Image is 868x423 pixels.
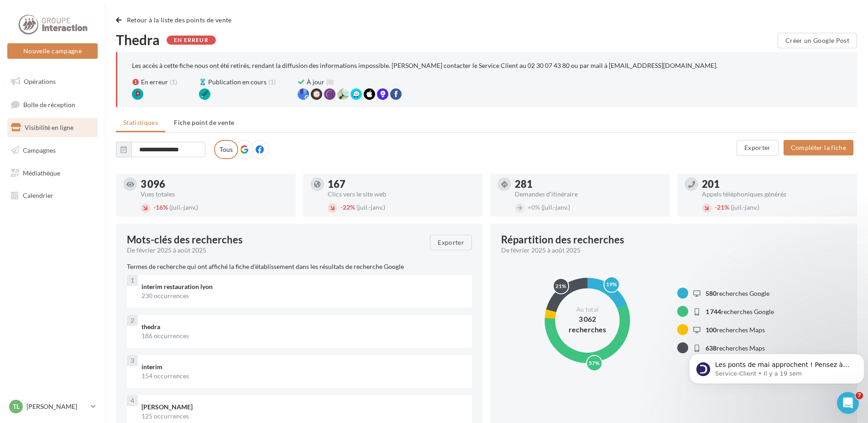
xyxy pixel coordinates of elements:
div: 2 [127,315,138,326]
button: Retour à la liste des points de vente [116,15,235,26]
span: Fiche point de vente [174,119,234,126]
a: Opérations [5,72,99,91]
div: interim [141,362,465,371]
span: TL [13,402,20,411]
a: Médiathèque [5,164,99,183]
span: À jour [307,77,324,87]
span: 7 [856,392,863,399]
span: Visibilité en ligne [25,124,73,131]
span: Opérations [24,77,56,85]
iframe: Intercom notifications message [685,335,868,398]
div: Clics vers le site web [328,191,476,197]
span: 16% [153,203,168,211]
button: Exporter [430,235,472,250]
span: recherches Google [706,308,774,315]
div: En erreur [167,36,216,45]
a: Boîte de réception [5,95,99,114]
span: 580 [706,289,716,297]
div: 154 occurrences [141,371,465,381]
span: (1) [170,77,177,87]
span: + [528,203,531,211]
div: Répartition des recherches [501,235,624,245]
div: Appels téléphoniques générés [702,191,850,197]
p: [PERSON_NAME] [26,402,87,411]
div: De février 2025 à août 2025 [501,246,839,255]
a: Visibilité en ligne [5,118,99,137]
span: (juil.-janv.) [169,203,198,211]
span: Calendrier [23,191,53,199]
div: thedra [141,322,465,331]
div: 4 [127,395,138,406]
span: 0% [528,203,540,211]
a: Calendrier [5,186,99,205]
div: 3 [127,355,138,366]
a: TL [PERSON_NAME] [7,398,98,415]
span: 21% [715,203,729,211]
span: (8) [326,77,334,87]
span: (juil.-janv.) [541,203,570,211]
div: 125 occurrences [141,412,465,421]
span: Campagnes [23,146,56,154]
button: Compléter la fiche [784,140,853,155]
span: (juil.-janv.) [356,203,385,211]
div: 3 096 [141,179,288,189]
div: 201 [702,179,850,189]
div: 281 [515,179,663,189]
div: Vues totales [141,191,288,197]
span: Publication en cours [208,77,267,87]
a: Campagnes [5,141,99,160]
span: 1 744 [706,308,721,315]
button: Nouvelle campagne [7,43,98,59]
span: recherches Google [706,289,769,297]
div: 1 [127,275,138,286]
span: 22% [340,203,355,211]
div: Demandes d'itinéraire [515,191,663,197]
div: 186 occurrences [141,331,465,340]
span: - [153,203,156,211]
span: Retour à la liste des points de vente [127,16,232,24]
div: [PERSON_NAME] [141,402,465,412]
span: En erreur [141,77,168,87]
p: Les accès à cette fiche nous ont été retirés, rendant la diffusion des informations impossible. [... [132,62,717,69]
p: Termes de recherche qui ont affiché la fiche d'établissement dans les résultats de recherche Google [127,262,472,271]
span: - [340,203,343,211]
span: recherches Maps [706,326,765,334]
div: interim restauration lyon [141,282,465,291]
span: Boîte de réception [23,100,75,108]
span: - [715,203,717,211]
iframe: Intercom live chat [837,392,859,414]
span: Thedra [116,33,160,46]
label: Tous [214,140,238,159]
span: Mots-clés des recherches [127,235,243,245]
div: 230 occurrences [141,291,465,300]
a: Compléter la fiche [780,143,857,151]
button: Exporter [737,140,779,155]
span: Médiathèque [23,169,60,176]
span: (juil.-janv.) [731,203,759,211]
div: 167 [328,179,476,189]
span: 100 [706,326,716,334]
button: Créer un Google Post [778,33,857,48]
span: (1) [268,77,276,87]
div: De février 2025 à août 2025 [127,246,423,255]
